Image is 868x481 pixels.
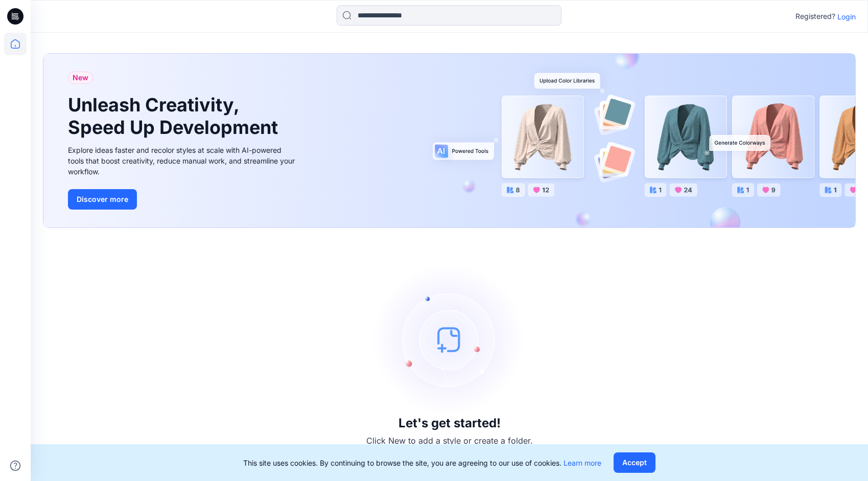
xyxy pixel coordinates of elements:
span: New [73,72,88,84]
img: empty-state-image.svg [373,263,526,416]
p: This site uses cookies. By continuing to browse the site, you are agreeing to our use of cookies. [243,457,601,468]
button: Accept [614,452,655,473]
div: Explore ideas faster and recolor styles at scale with AI-powered tools that boost creativity, red... [68,145,298,177]
h3: Let's get started! [398,416,501,430]
a: Discover more [68,189,298,210]
a: Learn more [564,459,601,467]
p: Click New to add a style or create a folder. [366,434,533,447]
p: Registered? [795,10,835,22]
h1: Unleash Creativity, Speed Up Development [68,94,283,138]
p: Login [837,11,856,22]
button: Discover more [68,189,137,210]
